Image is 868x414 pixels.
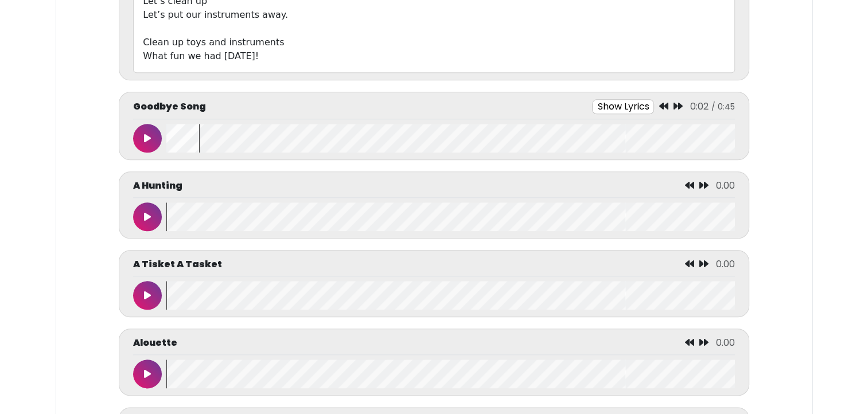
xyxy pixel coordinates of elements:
[716,257,735,271] span: 0.00
[133,257,222,271] p: A Tisket A Tasket
[133,100,206,114] p: Goodbye Song
[133,336,177,350] p: Alouette
[716,336,735,349] span: 0.00
[133,179,182,193] p: A Hunting
[716,179,735,192] span: 0.00
[711,101,735,112] span: / 0:45
[592,99,654,114] button: Show Lyrics
[690,100,709,113] span: 0:02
